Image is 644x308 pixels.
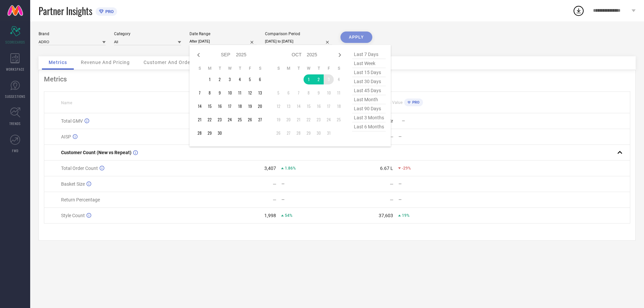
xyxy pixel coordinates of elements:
[304,88,314,98] td: Wed Oct 08 2025
[61,213,85,218] span: Style Count
[215,66,225,71] th: Tuesday
[61,134,71,139] span: AISP
[352,86,386,95] span: last 45 days
[225,74,235,84] td: Wed Sep 03 2025
[334,88,344,98] td: Sat Oct 11 2025
[12,148,18,153] span: FWD
[314,66,324,71] th: Thursday
[215,88,225,98] td: Tue Sep 09 2025
[49,60,67,65] span: Metrics
[380,166,393,171] div: 6.67 L
[304,74,314,84] td: Wed Oct 01 2025
[235,88,245,98] td: Thu Sep 11 2025
[334,101,344,111] td: Sat Oct 18 2025
[264,166,276,171] div: 3,407
[352,50,386,59] span: last 7 days
[293,101,304,111] td: Tue Oct 14 2025
[273,128,283,138] td: Sun Oct 26 2025
[195,115,205,125] td: Sun Sep 21 2025
[195,88,205,98] td: Sun Sep 07 2025
[265,32,332,36] div: Comparison Period
[324,74,334,84] td: Fri Oct 03 2025
[283,115,293,125] td: Mon Oct 20 2025
[281,182,337,186] div: —
[225,88,235,98] td: Wed Sep 10 2025
[245,115,255,125] td: Fri Sep 26 2025
[5,94,25,99] span: SUGGESTIONS
[195,101,205,111] td: Sun Sep 14 2025
[225,101,235,111] td: Wed Sep 17 2025
[398,182,454,186] div: —
[195,66,205,71] th: Sunday
[235,115,245,125] td: Thu Sep 25 2025
[39,32,106,36] div: Brand
[573,5,585,17] div: Open download list
[402,166,411,171] span: -29%
[5,40,25,45] span: SCORECARDS
[273,101,283,111] td: Sun Oct 12 2025
[205,88,215,98] td: Mon Sep 08 2025
[283,88,293,98] td: Mon Oct 06 2025
[235,74,245,84] td: Thu Sep 04 2025
[304,66,314,71] th: Wednesday
[304,128,314,138] td: Wed Oct 29 2025
[352,113,386,122] span: last 3 months
[235,101,245,111] td: Thu Sep 18 2025
[281,197,337,202] div: —
[273,66,283,71] th: Sunday
[352,104,386,113] span: last 90 days
[283,101,293,111] td: Mon Oct 13 2025
[265,38,332,45] input: Select comparison period
[390,181,393,187] div: —
[334,74,344,84] td: Sat Oct 04 2025
[314,74,324,84] td: Thu Oct 02 2025
[225,115,235,125] td: Wed Sep 24 2025
[334,115,344,125] td: Sat Oct 25 2025
[205,101,215,111] td: Mon Sep 15 2025
[352,77,386,86] span: last 30 days
[255,88,265,98] td: Sat Sep 13 2025
[304,115,314,125] td: Wed Oct 22 2025
[264,213,276,218] div: 1,998
[283,66,293,71] th: Monday
[283,128,293,138] td: Mon Oct 27 2025
[255,74,265,84] td: Sat Sep 06 2025
[273,88,283,98] td: Sun Oct 05 2025
[205,128,215,138] td: Mon Sep 29 2025
[324,88,334,98] td: Fri Oct 10 2025
[398,197,454,202] div: —
[324,128,334,138] td: Fri Oct 31 2025
[9,121,21,126] span: TRENDS
[293,88,304,98] td: Tue Oct 07 2025
[273,197,276,202] div: —
[255,101,265,111] td: Sat Sep 20 2025
[324,101,334,111] td: Fri Oct 17 2025
[61,166,98,171] span: Total Order Count
[285,213,292,218] span: 54%
[304,101,314,111] td: Wed Oct 15 2025
[195,51,203,59] div: Previous month
[402,213,410,218] span: 19%
[390,134,393,139] div: —
[352,68,386,77] span: last 15 days
[273,115,283,125] td: Sun Oct 19 2025
[215,115,225,125] td: Tue Sep 23 2025
[114,32,181,36] div: Category
[215,101,225,111] td: Tue Sep 16 2025
[273,181,276,187] div: —
[190,32,257,36] div: Date Range
[411,100,420,105] span: PRO
[293,128,304,138] td: Tue Oct 28 2025
[245,66,255,71] th: Friday
[61,101,72,105] span: Name
[334,66,344,71] th: Saturday
[255,115,265,125] td: Sat Sep 27 2025
[293,115,304,125] td: Tue Oct 21 2025
[144,60,195,65] span: Customer And Orders
[324,66,334,71] th: Friday
[39,4,92,18] span: Partner Insights
[398,134,454,139] div: —
[215,74,225,84] td: Tue Sep 02 2025
[245,88,255,98] td: Fri Sep 12 2025
[285,166,296,171] span: 1.86%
